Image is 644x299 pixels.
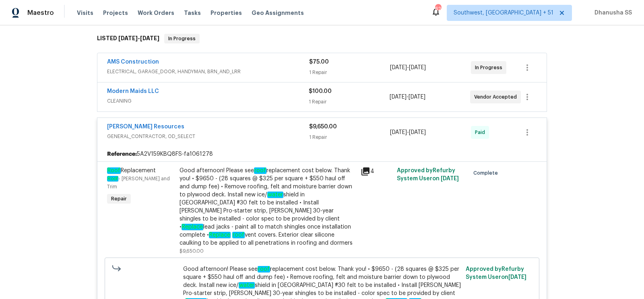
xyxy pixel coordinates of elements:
[252,9,304,17] span: Geo Assignments
[103,9,128,17] span: Projects
[118,35,138,41] span: [DATE]
[475,128,488,136] span: Paid
[258,266,270,272] em: roof
[118,35,159,41] span: -
[107,167,156,174] span: Replacement
[211,9,242,17] span: Properties
[180,249,204,254] span: $9,650.00
[107,176,118,181] em: Roof
[95,26,549,52] div: LISTED [DATE]-[DATE]In Progress
[165,35,199,43] span: In Progress
[107,176,170,189] span: - [PERSON_NAME] and Trim
[390,130,407,135] span: [DATE]
[309,133,390,141] div: 1 Repair
[107,150,137,158] b: Reference:
[466,266,526,280] span: Approved by Refurby System User on
[138,9,174,17] span: Work Orders
[474,93,520,101] span: Vendor Accepted
[107,68,309,76] span: ELECTRICAL, GARAGE_DOOR, HANDYMAN, BRN_AND_LRR
[180,167,356,247] div: Good afternoon! Please see replacement cost below. Thank you! • $9650 - (28 squares @ $325 per sq...
[390,65,407,70] span: [DATE]
[309,124,337,130] span: $9,650.00
[107,89,159,94] a: Modern Maids LLC
[361,167,392,176] div: 4
[508,274,526,280] span: [DATE]
[409,94,425,100] span: [DATE]
[390,94,407,100] span: [DATE]
[309,59,329,65] span: $75.00
[409,130,426,135] span: [DATE]
[140,35,159,41] span: [DATE]
[182,224,203,230] em: Replace
[107,124,184,130] a: [PERSON_NAME] Resources
[184,10,201,16] span: Tasks
[390,93,425,101] span: -
[107,167,121,174] em: Roof
[232,232,245,238] em: roof
[390,128,426,136] span: -
[309,68,390,76] div: 1 Repair
[77,9,93,17] span: Visits
[473,169,501,177] span: Complete
[107,59,159,65] a: AMS Construction
[591,9,632,17] span: Dhanusha SS
[97,34,159,43] h6: LISTED
[27,9,54,17] span: Maestro
[309,98,389,106] div: 1 Repair
[390,64,426,72] span: -
[97,147,547,161] div: 5A2V159KBQ8FS-fa1061278
[435,5,441,13] div: 625
[209,232,231,238] em: Replace
[409,65,426,70] span: [DATE]
[454,9,553,17] span: Southwest, [GEOGRAPHIC_DATA] + 51
[309,89,332,94] span: $100.00
[108,195,130,203] span: Repair
[107,132,309,140] span: GENERAL_CONTRACTOR, OD_SELECT
[107,97,309,105] span: CLEANING
[254,167,266,174] em: roof
[239,282,255,289] em: water
[397,168,459,181] span: Approved by Refurby System User on
[267,192,283,198] em: water
[475,64,506,72] span: In Progress
[441,176,459,181] span: [DATE]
